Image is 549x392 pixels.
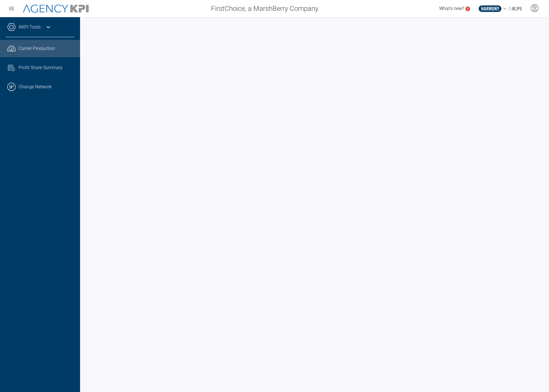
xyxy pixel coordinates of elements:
[211,3,318,14] span: FirstChoice, a MarshBerry Company
[467,7,469,10] text: 5
[19,24,41,31] a: AKPI Tools
[23,5,89,13] img: AgencyKPI
[439,6,464,11] span: What's new?
[19,45,55,52] span: Carrier Production
[466,7,470,11] a: 5
[19,64,63,71] span: Profit Share Summary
